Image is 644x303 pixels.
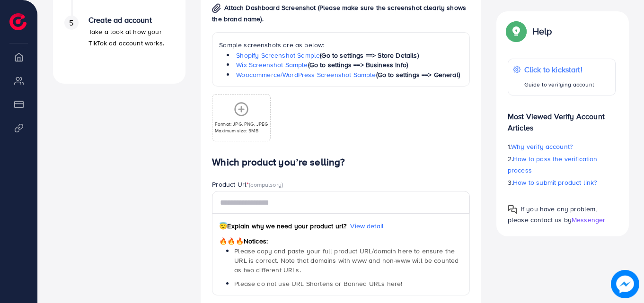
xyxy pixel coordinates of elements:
img: img [212,3,221,13]
img: Popup guide [508,205,517,214]
label: Product Url [212,180,283,189]
img: image [611,270,639,298]
p: Take a look at how your TikTok ad account works. [88,26,174,49]
span: 🔥🔥🔥 [219,236,243,246]
p: 3. [508,177,616,188]
span: (Go to settings ==> General) [376,70,460,79]
span: If you have any problem, please contact us by [508,204,597,225]
span: View detail [350,221,384,231]
a: Shopify Screenshot Sample [236,51,320,60]
span: 😇 [219,221,227,231]
span: How to submit product link? [513,178,597,187]
a: Wix Screenshot Sample [236,60,308,69]
p: Maximum size: 5MB [215,127,268,134]
a: Woocommerce/WordPress Screenshot Sample [236,70,376,79]
span: Explain why we need your product url? [219,221,346,231]
p: Guide to verifying account [524,79,594,90]
span: How to pass the verification process [508,154,598,175]
span: (Go to settings ==> Store Details) [320,51,418,60]
li: Create ad account [53,16,185,72]
h4: Create ad account [88,16,174,25]
p: 2. [508,153,616,176]
p: Sample screenshots are as below: [219,39,463,51]
p: Click to kickstart! [524,64,594,75]
span: Why verify account? [511,142,573,151]
img: logo [9,13,26,30]
p: 1. [508,141,616,152]
span: Please copy and paste your full product URL/domain here to ensure the URL is correct. Note that d... [234,246,459,275]
span: Please do not use URL Shortens or Banned URLs here! [234,279,402,288]
span: Messenger [572,215,605,225]
span: 5 [69,17,73,28]
span: (Go to settings ==> Business Info) [308,60,408,69]
span: (compulsory) [249,180,283,189]
p: Format: JPG, PNG, JPEG [215,121,268,127]
p: Most Viewed Verify Account Articles [508,103,616,133]
span: Notices: [219,236,268,246]
h4: Which product you’re selling? [212,156,470,168]
p: Help [532,26,552,37]
span: Attach Dashboard Screenshot (Please make sure the screenshot clearly shows the brand name). [212,3,466,24]
img: Popup guide [508,23,525,40]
